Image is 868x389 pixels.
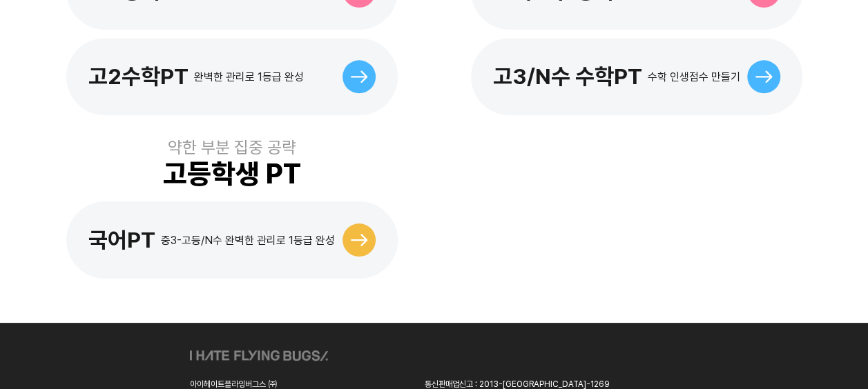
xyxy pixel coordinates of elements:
div: 고2수학PT [88,63,189,90]
div: 고등학생 PT [163,157,301,190]
div: 중3-고등/N수 완벽한 관리로 1등급 완성 [161,234,335,247]
div: 국어PT [88,227,155,253]
div: 통신판매업신고 : 2013-[GEOGRAPHIC_DATA]-1269 [425,379,679,389]
img: ihateflyingbugs [190,350,328,361]
div: 완벽한 관리로 1등급 완성 [194,70,304,83]
div: 약한 부분 집중 공략 [168,137,296,157]
div: 고3/N수 수학PT [493,63,642,90]
div: 수학 인생점수 만들기 [648,70,740,83]
div: 아이헤이트플라잉버그스 ㈜ [190,379,414,389]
